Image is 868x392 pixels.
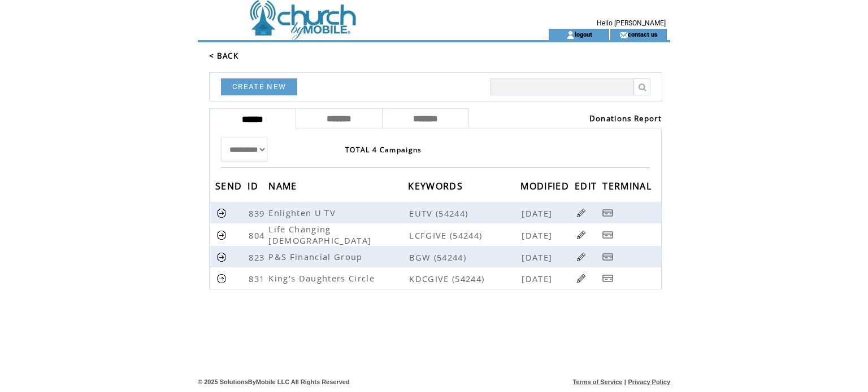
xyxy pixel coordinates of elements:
[249,273,267,284] span: 831
[209,51,238,61] a: < BACK
[268,251,365,262] span: P&S Financial Group
[624,378,626,385] span: |
[566,30,575,39] img: account_icon.gif
[602,177,654,198] span: TERMINAL
[409,252,519,263] span: BGW (54244)
[409,208,519,219] span: EUTV (54244)
[575,177,600,198] span: EDIT
[198,378,350,385] span: © 2025 SolutionsByMobile LLC All Rights Reserved
[409,230,519,241] span: LCFGIVE (54244)
[268,272,377,284] span: King's Daughters Circle
[628,378,670,385] a: Privacy Policy
[409,273,519,284] span: KDCGIVE (54244)
[215,177,245,198] span: SEND
[249,230,267,241] span: 804
[520,182,572,189] a: MODIFIED
[249,252,267,263] span: 823
[268,207,338,218] span: Enlighten U TV
[408,177,466,198] span: KEYWORDS
[573,378,623,385] a: Terms of Service
[268,223,374,246] span: Life Changing [DEMOGRAPHIC_DATA]
[520,177,572,198] span: MODIFIED
[575,30,592,38] a: logout
[589,113,662,124] a: Donations Report
[522,230,555,241] span: [DATE]
[522,252,555,263] span: [DATE]
[268,177,300,198] span: NAME
[345,145,422,155] span: TOTAL 4 Campaigns
[619,30,628,39] img: contact_us_icon.gif
[522,273,555,284] span: [DATE]
[597,19,666,27] span: Hello [PERSON_NAME]
[248,177,261,198] span: ID
[221,78,297,95] a: CREATE NEW
[628,30,658,38] a: contact us
[408,182,466,189] a: KEYWORDS
[268,182,300,189] a: NAME
[248,182,261,189] a: ID
[249,208,267,219] span: 839
[522,208,555,219] span: [DATE]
